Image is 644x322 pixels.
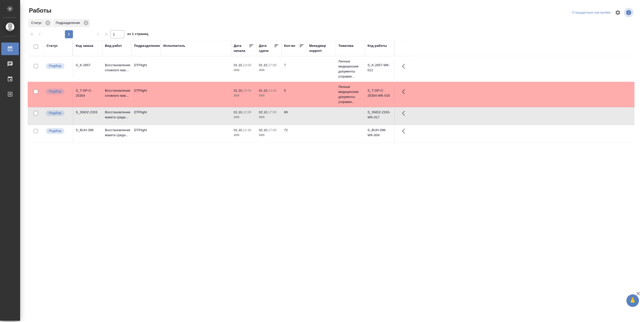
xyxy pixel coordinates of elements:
p: Личные медицинские документы (справки... [338,84,363,104]
div: split button [571,9,612,17]
p: Подбор [49,89,61,94]
p: Восстановление сложного мак... [105,88,129,98]
p: 2025 [234,115,254,120]
p: 2025 [259,93,279,98]
td: S_BUH-398-WK-004 [365,125,394,143]
p: 2025 [259,115,279,120]
p: 01.10, [259,63,268,67]
div: Можно подбирать исполнителей [45,88,70,95]
p: 13:00 [243,63,251,67]
td: 7 [281,60,307,78]
td: S_K-2857-WK-012 [365,60,394,78]
p: 12:30 [243,128,251,132]
div: Статус [28,19,52,27]
p: 17:00 [268,63,276,67]
p: 17:00 [268,110,276,114]
div: Дата сдачи [259,43,274,53]
span: 🙏 [628,295,637,306]
p: 01.10, [234,110,243,114]
p: 01.10, [259,89,268,92]
p: 2025 [259,68,279,73]
div: Можно подбирать исполнителей [45,128,70,134]
div: Менеджер support [309,43,333,53]
p: Личные медицинские документы (справки... [338,59,363,79]
p: 2025 [234,93,254,98]
p: Подразделение [56,20,82,25]
td: 72 [281,125,307,143]
span: Посмотреть информацию [624,8,634,17]
div: Статус [47,43,58,48]
p: Подбор [49,128,61,133]
span: Настроить таблицу [612,7,624,19]
p: 2025 [234,133,254,138]
p: 12:00 [243,110,251,114]
div: S_BUH-398 [76,128,100,133]
p: 02.10, [259,128,268,132]
div: Код работы [368,43,387,48]
td: DTPlight [132,86,161,103]
p: 17:00 [268,128,276,132]
p: 01.10, [234,63,243,67]
p: Восстановление макета средн... [105,110,129,120]
div: Дата начала [234,43,249,53]
p: 13:40 [268,89,276,92]
p: 02.10, [259,110,268,114]
p: 01.10, [234,128,243,132]
div: S_K-2857 [76,63,100,68]
span: Работы [28,7,51,15]
div: Можно подбирать исполнителей [45,110,70,117]
div: Исполнитель [163,43,185,48]
td: S_SNDZ-2333-WK-017 [365,107,394,125]
div: Код заказа [76,43,93,48]
div: Вид работ [105,43,122,48]
div: Можно подбирать исполнителей [45,63,70,69]
button: Здесь прячутся важные кнопки [399,107,411,119]
div: Тематика [338,43,353,48]
div: Подразделение [53,19,90,27]
div: S_SNDZ-2333 [76,110,100,115]
button: Здесь прячутся важные кнопки [399,125,411,137]
td: 5 [281,86,307,103]
td: DTPlight [132,125,161,143]
div: Подразделение [134,43,160,48]
td: DTPlight [132,107,161,125]
span: из 1 страниц [127,31,148,38]
td: 89 [281,107,307,125]
td: DTPlight [132,60,161,78]
p: Восстановление сложного мак... [105,63,129,73]
p: Восстановление макета средн... [105,128,129,138]
p: 13:04 [243,89,251,92]
p: 2025 [259,133,279,138]
button: Здесь прячутся важные кнопки [399,86,411,98]
p: 2025 [234,68,254,73]
p: Статус [31,20,44,25]
td: S_T-OP-C-25354-WK-016 [365,86,394,103]
div: Кол-во [284,43,295,48]
div: S_T-OP-C-25354 [76,88,100,98]
p: Подбор [49,63,61,68]
p: Подбор [49,111,61,116]
button: Здесь прячутся важные кнопки [399,60,411,72]
p: 01.10, [234,89,243,92]
button: 🙏 [626,294,639,307]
